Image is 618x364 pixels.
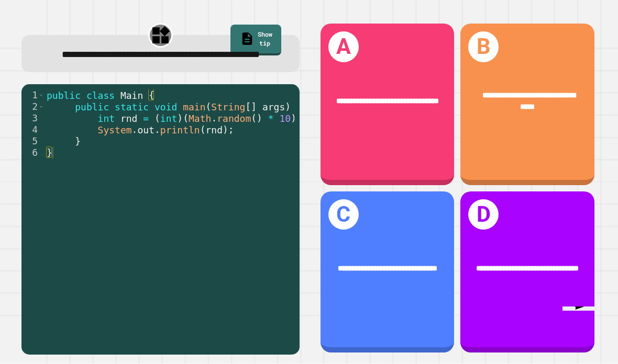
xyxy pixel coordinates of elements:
iframe: chat widget [558,306,609,355]
h1: C [328,199,359,230]
a: Show tip [230,25,281,55]
div: 5 [21,135,45,147]
div: 3 [21,112,45,124]
h1: D [468,199,499,230]
div: 1 [21,89,45,101]
div: 4 [21,124,45,135]
div: 2 [21,101,45,112]
div: 6 [21,147,45,158]
span: Toggle code folding, rows 2 through 5 [38,101,44,112]
h1: B [468,31,499,62]
span: Toggle code folding, rows 1 through 6 [38,89,44,101]
h1: A [328,31,359,62]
